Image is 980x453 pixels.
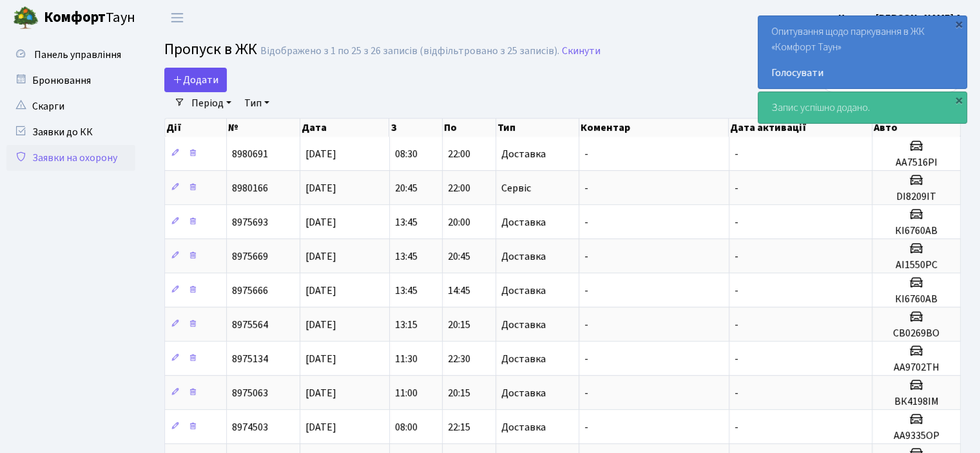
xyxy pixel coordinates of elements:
[584,386,588,400] span: -
[305,318,336,332] span: [DATE]
[584,318,588,332] span: -
[501,251,546,262] span: Доставка
[448,181,470,195] span: 22:00
[584,215,588,229] span: -
[6,68,135,93] a: Бронювання
[305,420,336,434] span: [DATE]
[232,352,268,366] span: 8975134
[305,284,336,298] span: [DATE]
[838,10,965,26] a: Цитрус [PERSON_NAME] А.
[735,318,738,332] span: -
[448,284,470,298] span: 14:45
[186,92,236,114] a: Період
[735,147,738,161] span: -
[729,119,872,137] th: Дата активації
[227,119,300,137] th: №
[838,11,965,25] b: Цитрус [PERSON_NAME] А.
[872,119,961,137] th: Авто
[501,285,546,296] span: Доставка
[6,93,135,119] a: Скарги
[584,147,588,161] span: -
[448,147,470,161] span: 22:00
[239,92,274,114] a: Тип
[878,361,955,374] h5: АА9702ТН
[878,327,955,340] h5: СВ0269ВО
[448,215,470,229] span: 20:00
[584,249,588,264] span: -
[44,7,106,28] b: Комфорт
[305,147,336,161] span: [DATE]
[232,284,268,298] span: 8975666
[448,352,470,366] span: 22:30
[878,225,955,237] h5: КІ6760АВ
[448,318,470,332] span: 20:15
[735,386,738,400] span: -
[496,119,579,137] th: Тип
[735,352,738,366] span: -
[305,249,336,264] span: [DATE]
[878,259,955,271] h5: АІ1550РС
[6,145,135,171] a: Заявки на охорону
[6,119,135,145] a: Заявки до КК
[501,217,546,227] span: Доставка
[232,181,268,195] span: 8980166
[389,119,443,137] th: З
[735,249,738,264] span: -
[584,420,588,434] span: -
[395,318,418,332] span: 13:15
[878,293,955,305] h5: КІ6760АВ
[395,352,418,366] span: 11:30
[164,38,257,61] span: Пропуск в ЖК
[501,183,531,193] span: Сервіс
[44,7,135,29] span: Таун
[173,73,218,87] span: Додати
[260,45,559,57] div: Відображено з 1 по 25 з 26 записів (відфільтровано з 25 записів).
[579,119,729,137] th: Коментар
[758,16,966,88] div: Опитування щодо паркування в ЖК «Комфорт Таун»
[878,396,955,408] h5: ВК4198ІМ
[232,386,268,400] span: 8975063
[232,215,268,229] span: 8975693
[395,420,418,434] span: 08:00
[395,249,418,264] span: 13:45
[448,249,470,264] span: 20:45
[735,215,738,229] span: -
[501,422,546,432] span: Доставка
[395,147,418,161] span: 08:30
[443,119,496,137] th: По
[13,5,39,31] img: logo.png
[232,420,268,434] span: 8974503
[34,48,121,62] span: Панель управління
[562,45,600,57] a: Скинути
[584,284,588,298] span: -
[232,318,268,332] span: 8975564
[952,93,965,106] div: ×
[952,17,965,30] div: ×
[161,7,193,28] button: Переключити навігацію
[164,68,227,92] a: Додати
[735,420,738,434] span: -
[735,284,738,298] span: -
[305,386,336,400] span: [DATE]
[232,249,268,264] span: 8975669
[395,386,418,400] span: 11:00
[501,149,546,159] span: Доставка
[584,181,588,195] span: -
[758,92,966,123] div: Запис успішно додано.
[232,147,268,161] span: 8980691
[165,119,227,137] th: Дії
[395,181,418,195] span: 20:45
[300,119,390,137] th: Дата
[305,215,336,229] span: [DATE]
[305,181,336,195] span: [DATE]
[878,191,955,203] h5: DI8209IT
[395,284,418,298] span: 13:45
[305,352,336,366] span: [DATE]
[448,386,470,400] span: 20:15
[501,354,546,364] span: Доставка
[878,157,955,169] h5: AA7516PI
[501,388,546,398] span: Доставка
[735,181,738,195] span: -
[584,352,588,366] span: -
[395,215,418,229] span: 13:45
